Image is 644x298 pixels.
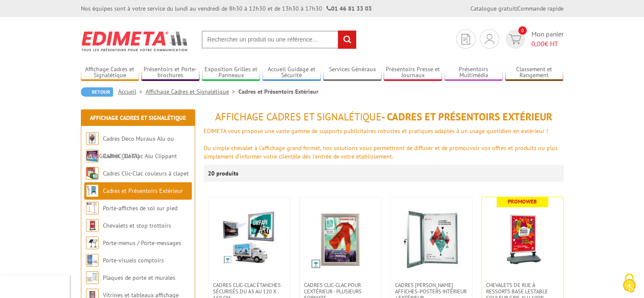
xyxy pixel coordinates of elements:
span: 0,00 [531,39,544,48]
p: 20 produits [208,165,240,182]
div: | [470,4,564,13]
div: EDIMETA vous propose une vaste gamme de supports publicitaires robustes et pratiques adaptés à un... [204,127,564,135]
a: Porte-affiches de sol sur pied [103,204,177,212]
a: Porte-visuels comptoirs [103,256,164,264]
a: Commande rapide [517,5,564,12]
img: Cookies (fenêtre modale) [619,273,640,294]
li: Cadres et Présentoirs Extérieur [238,87,318,96]
a: Classement et Rangement [505,66,564,80]
strong: 01 46 81 33 03 [326,5,372,12]
img: Cadres Clic-Clac étanches sécurisés du A3 au 120 x 160 cm [222,210,277,265]
img: devis rapide [509,34,521,44]
a: Exposition Grilles et Panneaux [202,66,260,80]
img: Cadres vitrines affiches-posters intérieur / extérieur [402,210,461,269]
a: Affichage Cadres et Signalétique [146,88,238,95]
a: Cadres Clic-Clac couleurs à clapet [103,170,189,177]
input: Rechercher un produit ou une référence... [202,31,357,49]
img: devis rapide [485,34,494,44]
a: Cadres Clic-Clac Alu Clippant [103,152,177,160]
img: Cadres et Présentoirs Extérieur [86,184,99,197]
a: Cadres et Présentoirs Extérieur [103,187,183,195]
b: Promoweb [508,198,537,205]
span: € HT [531,39,564,49]
img: devis rapide [462,34,470,45]
span: Mon panier [531,29,564,49]
img: Porte-affiches de sol sur pied [86,202,99,214]
a: Accueil Guidage et Sécurité [263,66,321,80]
a: Affichage Cadres et Signalétique [90,114,186,122]
h1: - Cadres et Présentoirs Extérieur [204,111,564,123]
img: Plaques de porte et murales [86,271,99,284]
a: Chevalets et stop trottoirs [103,222,171,229]
img: Cadres Deco Muraux Alu ou Bois [86,132,99,145]
div: Du simple chevalet à l'affichage grand format, nos solutions vous permettront de diffuser et de p... [204,144,564,161]
a: Affichage Cadres et Signalétique [81,66,139,80]
img: Porte-visuels comptoirs [86,254,99,267]
a: Présentoirs et Porte-brochures [141,66,200,80]
a: Présentoirs Multimédia [445,66,503,80]
input: rechercher [338,31,356,49]
img: Cadres Clic-Clac pour l'extérieur - PLUSIEURS FORMATS [311,210,370,269]
span: Affichage Cadres et Signalétique [215,110,381,123]
a: Plaques de porte et murales [103,274,175,281]
a: devis rapide 0 Mon panier 0,00€ HT [503,29,564,49]
a: Accueil [118,88,146,95]
a: Présentoirs Presse et Journaux [384,66,442,80]
div: Nos équipes sont à votre service du lundi au vendredi de 8h30 à 12h30 et de 13h30 à 17h30 [81,4,372,13]
img: Chevalets et stop trottoirs [86,219,99,232]
a: Porte-menus / Porte-messages [103,239,181,247]
img: Chevalets de rue à ressorts base lestable couleur Gris Alu 100% waterproof/ étanche [493,210,552,269]
a: Catalogue gratuit [470,5,516,12]
a: Retour [81,87,113,97]
span: 0 [518,26,527,35]
img: Cadres Clic-Clac couleurs à clapet [86,167,99,180]
img: Porte-menus / Porte-messages [86,237,99,249]
a: Cadres Deco Muraux Alu ou [GEOGRAPHIC_DATA] [86,135,174,160]
button: Cookies (fenêtre modale) [614,269,644,298]
img: Edimeta [81,25,189,57]
a: Services Généraux [323,66,381,80]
